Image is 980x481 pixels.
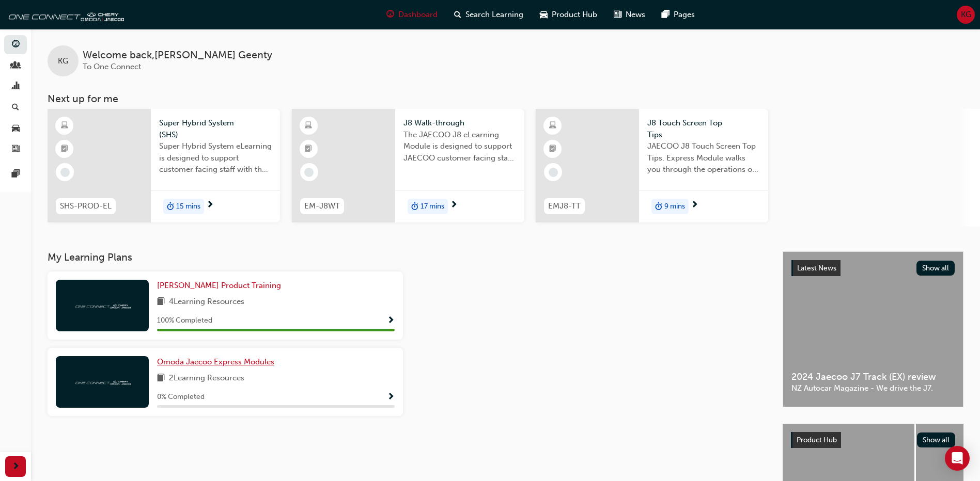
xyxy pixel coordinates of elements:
a: Latest NewsShow all [791,260,955,277]
img: oneconnect [74,300,131,310]
span: 9 mins [664,201,685,213]
span: guage-icon [386,8,394,21]
span: people-icon [12,61,20,71]
span: guage-icon [12,40,20,50]
span: learningRecordVerb_NONE-icon [60,168,70,177]
span: [PERSON_NAME] Product Training [157,281,281,290]
span: Omoda Jaecoo Express Modules [157,357,274,366]
span: Product Hub [552,9,597,21]
a: SHS-PROD-ELSuper Hybrid System (SHS)Super Hybrid System eLearning is designed to support customer... [48,109,280,222]
span: Product Hub [797,436,837,444]
span: To One Connect [83,62,141,71]
span: duration-icon [411,200,418,213]
span: SHS-PROD-EL [60,200,112,212]
span: Show Progress [387,316,395,326]
span: news-icon [12,145,20,154]
span: KG [58,55,68,67]
span: Search Learning [465,9,523,21]
h3: My Learning Plans [48,251,766,263]
span: Latest News [797,264,836,272]
span: EM-J8WT [304,200,340,212]
button: Show Progress [387,314,395,327]
span: Super Hybrid System eLearning is designed to support customer facing staff with the understanding... [159,140,272,175]
a: Latest NewsShow all2024 Jaecoo J7 Track (EX) reviewNZ Autocar Magazine - We drive the J7. [783,251,963,407]
span: 100 % Completed [157,315,212,327]
span: EMJ8-TT [548,200,581,212]
a: pages-iconPages [654,4,703,25]
span: learningResourceType_ELEARNING-icon [305,119,312,133]
span: Dashboard [398,9,438,21]
span: book-icon [157,372,165,385]
span: Welcome back , [PERSON_NAME] Geenty [83,50,272,61]
span: J8 Touch Screen Top Tips [647,117,760,140]
a: car-iconProduct Hub [532,4,605,25]
span: search-icon [454,8,461,21]
span: car-icon [12,124,20,133]
span: J8 Walk-through [403,117,516,129]
span: pages-icon [662,8,670,21]
a: guage-iconDashboard [378,4,446,25]
span: NZ Autocar Magazine - We drive the J7. [791,382,955,394]
span: booktick-icon [61,142,68,156]
span: Show Progress [387,393,395,402]
span: duration-icon [655,200,662,213]
button: KG [957,6,975,24]
a: Omoda Jaecoo Express Modules [157,356,278,368]
a: EMJ8-TTJ8 Touch Screen Top TipsJAECOO J8 Touch Screen Top Tips. Express Module walks you through ... [536,109,768,222]
span: next-icon [450,201,458,210]
span: next-icon [206,201,214,210]
span: car-icon [540,8,548,21]
span: book-icon [157,296,165,309]
button: Show Progress [387,391,395,404]
span: Super Hybrid System (SHS) [159,117,272,140]
span: learningResourceType_ELEARNING-icon [549,119,556,133]
a: [PERSON_NAME] Product Training [157,280,285,292]
span: news-icon [614,8,621,21]
a: search-iconSearch Learning [446,4,532,25]
span: learningRecordVerb_NONE-icon [304,168,314,177]
span: search-icon [12,103,19,113]
span: learningResourceType_ELEARNING-icon [61,119,68,133]
button: Show all [916,261,955,276]
button: Show all [917,432,956,447]
span: 17 mins [421,201,444,213]
span: chart-icon [12,82,20,91]
span: The JAECOO J8 eLearning Module is designed to support JAECOO customer facing staff with the produ... [403,129,516,164]
span: News [626,9,645,21]
a: news-iconNews [605,4,654,25]
span: booktick-icon [305,142,312,156]
span: 2024 Jaecoo J7 Track (EX) review [791,371,955,383]
span: next-icon [12,460,20,473]
span: next-icon [691,201,698,210]
span: 4 Learning Resources [169,296,244,309]
span: learningRecordVerb_NONE-icon [549,168,558,177]
span: 0 % Completed [157,391,205,403]
span: pages-icon [12,170,20,179]
img: oneconnect [74,377,131,387]
div: Open Intercom Messenger [945,446,970,471]
a: Product HubShow all [791,432,955,448]
span: booktick-icon [549,142,556,156]
h3: Next up for me [31,93,980,105]
span: 15 mins [176,201,200,213]
img: oneconnect [5,4,124,25]
span: KG [961,9,971,21]
span: JAECOO J8 Touch Screen Top Tips. Express Module walks you through the operations of the J8 touch ... [647,140,760,175]
span: duration-icon [167,200,174,213]
a: EM-J8WTJ8 Walk-throughThe JAECOO J8 eLearning Module is designed to support JAECOO customer facin... [292,109,524,222]
span: 2 Learning Resources [169,372,244,385]
span: Pages [674,9,695,21]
